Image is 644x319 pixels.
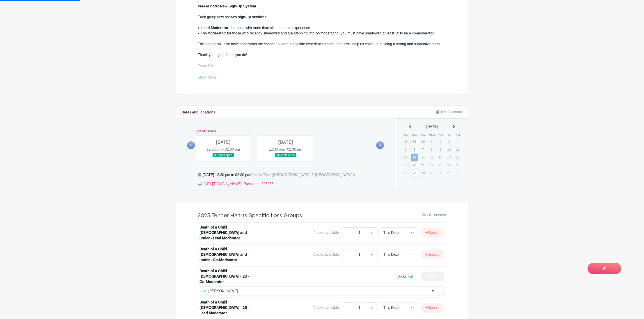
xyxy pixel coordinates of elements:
[202,31,446,41] li: : for those who recently shadowed and are stepping into co-moderating (you must have shadowed at ...
[411,154,418,161] a: 13
[428,133,437,138] th: Wed
[198,4,256,8] strong: Please note: New Sign-Up System
[198,14,446,25] div: Each group now has
[402,154,409,161] p: 12
[428,154,435,161] p: 15
[426,124,438,129] span: [DATE]
[402,162,409,169] p: 19
[250,173,355,177] span: (Pacific Time ([GEOGRAPHIC_DATA] & [GEOGRAPHIC_DATA]))
[366,249,377,260] a: +
[422,212,446,218] span: 30 / 61 needed
[445,170,453,176] p: 31
[314,252,339,257] div: 1 spot available
[428,138,435,145] p: 1
[200,300,256,316] div: Death of a Child [DEMOGRAPHIC_DATA] - 26 - Lead Moderator
[198,41,446,79] div: This pairing will give new moderators the chance to learn alongside experienced ones, and it will...
[454,154,461,161] p: 18
[437,170,444,176] p: 30
[411,169,418,177] a: 27
[428,170,435,176] p: 29
[402,170,409,176] p: 26
[437,138,444,145] p: 2
[445,162,453,169] p: 24
[445,154,453,161] p: 17
[437,146,444,153] p: 9
[421,303,445,312] button: Sign Up
[343,249,353,260] a: -
[397,274,413,278] span: Spots Full
[402,146,409,153] p: 5
[436,133,445,138] th: Thu
[445,138,453,145] p: 3
[454,162,461,169] p: 25
[421,228,445,238] button: Sign Up
[402,133,410,138] th: Sun
[198,212,302,219] h4: 2025 Tender Hearts Specific Loss Groups
[198,69,236,73] a: [URL][DOMAIN_NAME]
[419,138,427,145] p: 30
[428,162,435,169] p: 22
[454,133,463,138] th: Sat
[421,250,445,259] button: Sign Up
[202,25,446,31] li: : for those with more than six months of experience
[445,146,453,153] p: 10
[366,227,377,238] a: +
[182,110,215,115] h6: Dates and locations
[202,26,229,30] strong: Lead Moderator
[231,15,266,19] strong: two sign-up sections
[410,133,419,138] th: Mon
[203,172,355,178] div: [DATE] 12:30 pm to 02:30 pm
[454,146,461,153] p: 11
[343,302,353,313] a: -
[402,138,409,145] p: 28
[436,110,462,114] a: Hide Calendar
[366,302,377,313] a: +
[200,225,256,241] div: Death of a Child [DEMOGRAPHIC_DATA] and under - Lead Moderator
[411,146,418,153] a: 6
[314,305,339,310] div: 1 spot available
[314,230,339,235] div: 1 spot available
[204,182,274,186] a: [URL][DOMAIN_NAME] Passcode 603935
[437,154,444,161] p: 16
[432,288,437,294] div: x 1
[411,161,418,169] a: 20
[437,162,444,169] p: 23
[419,133,428,138] th: Tue
[195,129,376,133] h6: Event Dates
[428,146,435,153] p: 8
[198,75,216,81] a: Show More
[200,247,256,263] div: Death of a Child [DEMOGRAPHIC_DATA] and under - Co-Moderator
[202,31,225,35] strong: Co-Moderator
[454,138,461,145] p: 4
[419,146,427,153] p: 7
[200,268,256,285] div: Death of a Child [DEMOGRAPHIC_DATA] - 26 - Co-Moderator
[209,288,238,294] p: [PERSON_NAME]
[445,133,454,138] th: Fri
[411,138,418,145] a: 29
[343,227,353,238] a: -
[419,162,427,169] p: 21
[454,170,461,176] p: 1
[419,154,427,161] p: 14
[419,170,427,176] p: 28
